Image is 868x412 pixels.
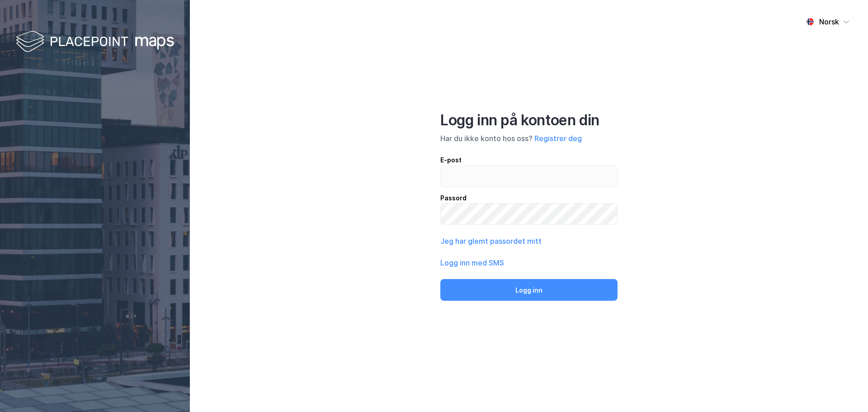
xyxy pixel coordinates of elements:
img: logo-white.f07954bde2210d2a523dddb988cd2aa7.svg [16,29,174,56]
button: Logg inn [440,279,618,301]
div: Har du ikke konto hos oss? [440,133,618,144]
div: Norsk [819,16,839,27]
div: Passord [440,193,618,204]
button: Logg inn med SMS [440,257,504,268]
button: Registrer deg [534,133,582,144]
button: Jeg har glemt passordet mitt [440,236,542,246]
div: E-post [440,155,618,166]
div: Logg inn på kontoen din [440,111,618,129]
